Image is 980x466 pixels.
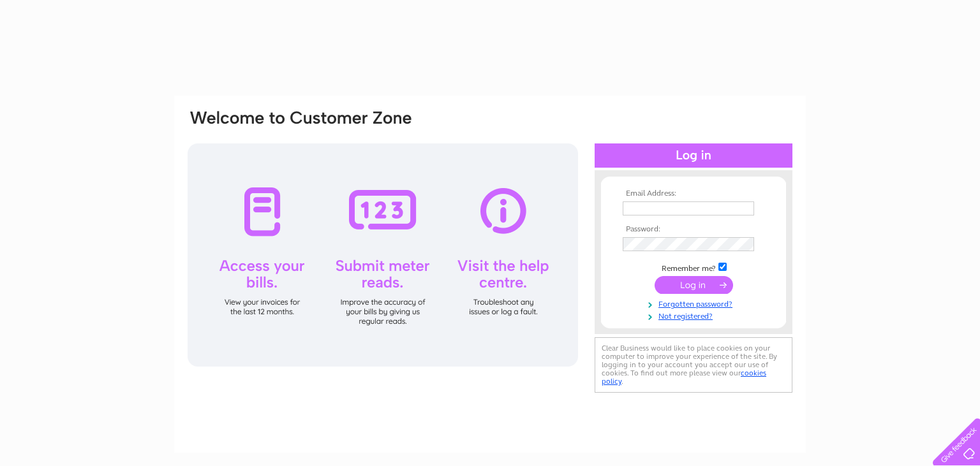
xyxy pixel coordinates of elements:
a: Not registered? [623,309,768,321]
td: Remember me? [620,261,768,273]
th: Password: [620,225,768,234]
th: Email Address: [620,189,768,198]
div: Clear Business would like to place cookies on your computer to improve your experience of the sit... [595,337,792,393]
a: Forgotten password? [623,297,768,309]
a: cookies policy [602,368,766,386]
input: Submit [655,276,733,294]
